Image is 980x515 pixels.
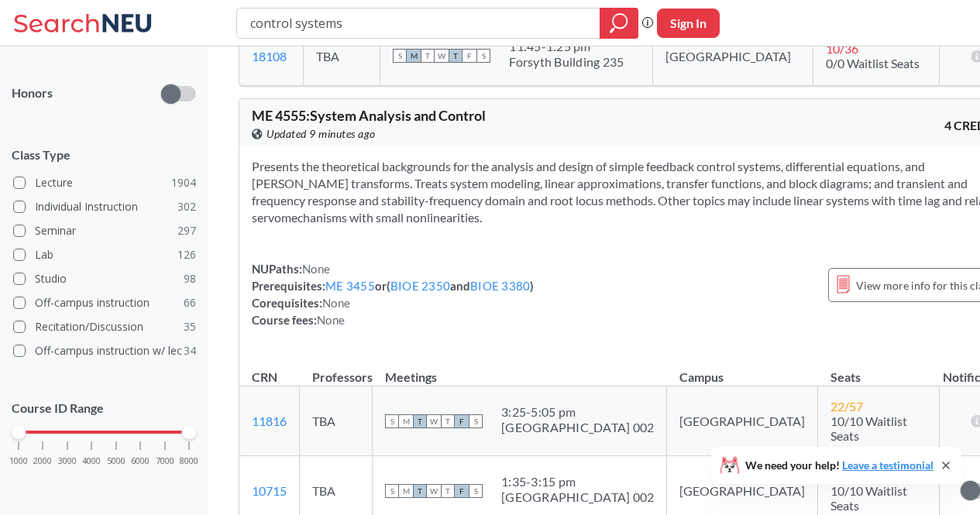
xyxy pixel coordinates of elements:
span: None [317,313,345,327]
label: Studio [13,269,196,289]
span: T [449,49,462,63]
label: Lab [13,245,196,265]
input: Class, professor, course number, "phrase" [249,10,589,36]
a: 18108 [252,49,287,64]
span: 1904 [171,174,196,191]
span: 10/10 Waitlist Seats [830,483,907,513]
th: Seats [818,353,940,386]
span: F [455,414,469,428]
div: 11:45 - 1:25 pm [509,39,624,54]
span: T [421,49,435,63]
span: None [322,296,350,310]
td: [GEOGRAPHIC_DATA] [652,26,813,86]
span: 2000 [33,457,52,465]
span: 35 [184,318,196,335]
span: F [462,49,476,63]
span: 297 [177,222,196,239]
span: 1000 [9,457,28,465]
span: 66 [184,294,196,311]
span: 4000 [82,457,101,465]
label: Off-campus instruction w/ lec [13,341,196,361]
span: W [427,484,441,498]
span: 5000 [107,457,126,465]
span: S [385,414,399,428]
span: 10/10 Waitlist Seats [830,414,907,443]
a: ME 3455 [325,279,375,293]
a: Leave a testimonial [842,458,934,472]
span: 302 [177,198,196,215]
span: S [476,49,490,63]
label: Off-campus instruction [13,293,196,313]
span: We need your help! [745,460,934,471]
label: Individual Instruction [13,197,196,217]
span: 22 / 57 [830,399,863,414]
div: 1:35 - 3:15 pm [501,474,654,489]
span: T [413,484,427,498]
span: Class Type [12,146,196,163]
span: 6000 [131,457,150,465]
p: Course ID Range [12,400,196,417]
span: 10 / 36 [826,41,858,56]
a: BIOE 3380 [470,279,530,293]
span: M [399,484,413,498]
div: [GEOGRAPHIC_DATA] 002 [501,420,654,435]
div: [GEOGRAPHIC_DATA] 002 [501,489,654,505]
span: 8000 [180,457,198,465]
div: Forsyth Building 235 [509,54,624,70]
span: 0/0 Waitlist Seats [826,56,920,70]
span: S [393,49,407,63]
label: Lecture [13,173,196,193]
span: 7000 [156,457,174,465]
span: T [413,414,427,428]
td: TBA [303,26,380,86]
a: BIOE 2350 [390,279,450,293]
span: F [455,484,469,498]
span: T [441,414,455,428]
span: S [385,484,399,498]
span: Updated 9 minutes ago [266,125,376,142]
th: Professors [300,353,373,386]
span: ME 4555 : System Analysis and Control [252,107,486,124]
span: None [302,262,330,276]
p: Honors [12,84,53,102]
a: 10715 [252,483,287,498]
th: Campus [667,353,818,386]
span: 3000 [58,457,77,465]
span: 98 [184,270,196,287]
label: Recitation/Discussion [13,317,196,337]
div: 3:25 - 5:05 pm [501,404,654,420]
span: W [435,49,449,63]
span: S [469,484,483,498]
div: CRN [252,369,277,386]
svg: magnifying glass [610,12,628,34]
div: magnifying glass [600,8,638,39]
th: Meetings [373,353,667,386]
a: 11816 [252,414,287,428]
div: NUPaths: Prerequisites: or ( and ) Corequisites: Course fees: [252,260,534,328]
button: Sign In [657,9,720,38]
span: M [407,49,421,63]
span: W [427,414,441,428]
span: 34 [184,342,196,359]
td: [GEOGRAPHIC_DATA] [667,386,818,456]
span: 126 [177,246,196,263]
span: S [469,414,483,428]
label: Seminar [13,221,196,241]
td: TBA [300,386,373,456]
span: T [441,484,455,498]
span: M [399,414,413,428]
